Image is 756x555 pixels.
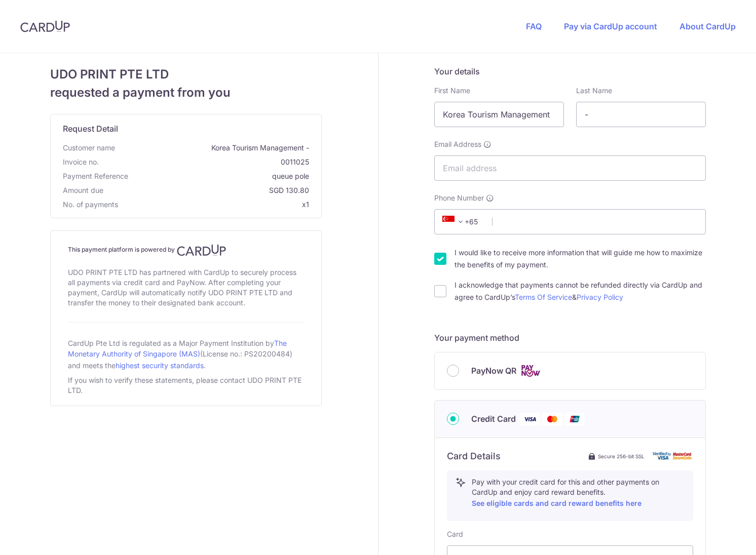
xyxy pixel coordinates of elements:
[434,193,484,203] span: Phone Number
[434,139,481,149] span: Email Address
[520,413,540,425] img: Visa
[577,293,623,301] a: Privacy Policy
[63,157,99,167] span: Invoice no.
[542,413,562,425] img: Mastercard
[119,143,309,153] span: Korea Tourism Management -
[455,247,706,271] label: I would like to receive more information that will guide me how to maximize the benefits of my pa...
[20,20,70,32] img: CardUp
[116,361,204,370] a: highest security standards
[679,21,736,31] a: About CardUp
[520,365,541,377] img: Cards logo
[653,452,693,460] img: card secure
[564,21,657,31] a: Pay via CardUp account
[434,155,706,181] input: Email address
[68,373,304,398] div: If you wish to verify these statements, please contact UDO PRINT PTE LTD.
[63,200,118,210] span: No. of payments
[132,171,309,181] span: queue pole
[471,413,516,425] span: Credit Card
[447,529,463,539] label: Card
[63,172,128,180] span: translation missing: en.payment_reference
[472,499,641,507] a: See eligible cards and card reward benefits here
[50,84,322,102] span: requested a payment from you
[63,143,115,153] span: Customer name
[447,450,501,462] h6: Card Details
[63,124,118,134] span: translation missing: en.request_detail
[576,86,612,96] label: Last Name
[434,332,706,344] h5: Your payment method
[455,279,706,303] label: I acknowledge that payments cannot be refunded directly via CardUp and agree to CardUp’s &
[103,157,309,167] span: 0011025
[442,216,467,228] span: +65
[439,216,485,228] span: +65
[576,102,706,127] input: Last name
[63,185,103,195] span: Amount due
[526,21,542,31] a: FAQ
[107,185,309,195] span: SGD 130.80
[68,335,304,373] div: CardUp Pte Ltd is regulated as a Major Payment Institution by (License no.: PS20200484) and meets...
[434,102,564,127] input: First name
[564,413,585,425] img: Union Pay
[598,452,645,460] span: Secure 256-bit SSL
[434,86,470,96] label: First Name
[471,365,516,377] span: PayNow QR
[68,244,304,256] h4: This payment platform is powered by
[302,200,309,209] span: x1
[50,65,322,84] span: UDO PRINT PTE LTD
[472,477,685,509] p: Pay with your credit card for this and other payments on CardUp and enjoy card reward benefits.
[447,365,693,377] div: PayNow QR Cards logo
[447,413,693,425] div: Credit Card Visa Mastercard Union Pay
[68,265,304,310] div: UDO PRINT PTE LTD has partnered with CardUp to securely process all payments via credit card and ...
[434,65,706,77] h5: Your details
[515,293,572,301] a: Terms Of Service
[177,244,226,256] img: CardUp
